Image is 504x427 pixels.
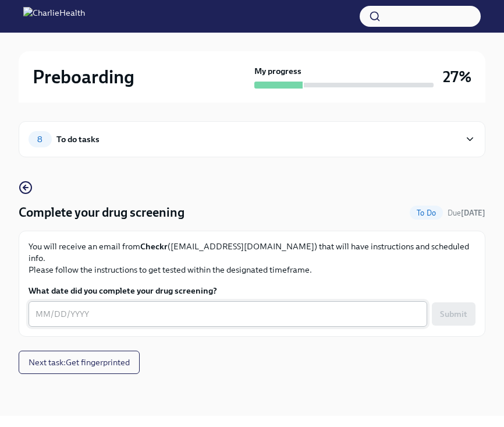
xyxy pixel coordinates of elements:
label: What date did you complete your drug screening? [29,285,475,297]
h3: 27% [443,66,471,87]
p: You will receive an email from ([EMAIL_ADDRESS][DOMAIN_NAME]) that will have instructions and sch... [29,241,475,276]
span: To Do [410,209,443,217]
span: September 6th, 2025 08:00 [448,207,485,218]
strong: [DATE] [461,209,485,217]
button: Next task:Get fingerprinted [19,351,140,374]
div: To do tasks [56,133,100,146]
h2: Preboarding [33,65,134,89]
span: Due [448,209,485,217]
span: Next task : Get fingerprinted [29,357,130,368]
img: CharlieHealth [23,7,85,26]
span: 8 [30,135,49,144]
h4: Complete your drug screening [19,204,184,221]
strong: Checkr [140,241,168,252]
strong: My progress [254,65,301,77]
